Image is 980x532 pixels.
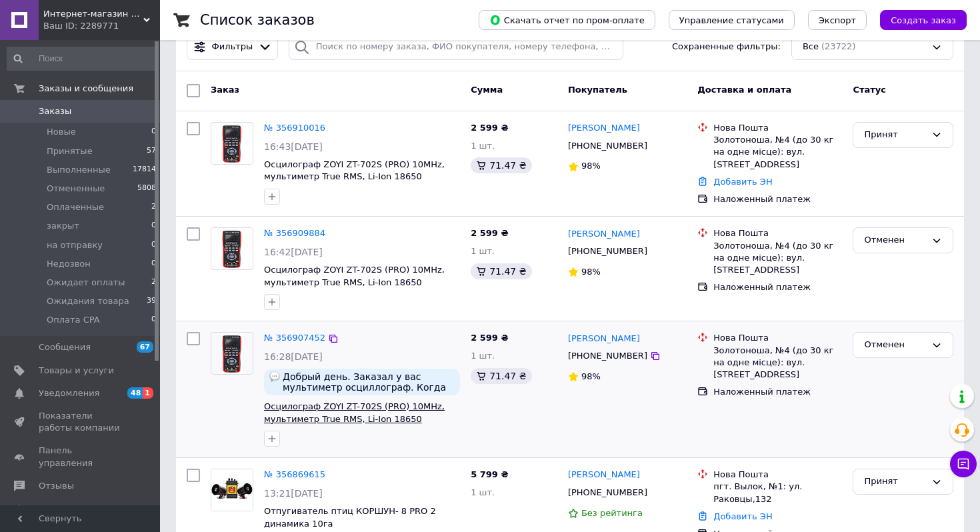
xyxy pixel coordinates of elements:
[127,387,143,399] span: 48
[200,12,315,28] h1: Список заказов
[269,371,280,382] img: :speech_balloon:
[39,503,93,515] span: Покупатели
[672,41,781,53] span: Сохраненные фильтры:
[581,267,601,277] span: 98%
[264,141,323,152] span: 16:43[DATE]
[47,277,125,289] span: Ожидает оплаты
[264,247,323,257] span: 16:42[DATE]
[43,8,143,20] span: Интернет-магазин "Тактик" надежно и быстро
[47,239,103,251] span: на отправку
[568,122,640,135] a: [PERSON_NAME]
[264,469,325,479] a: № 356869615
[212,41,253,53] span: Фильтры
[891,15,956,25] span: Создать заказ
[264,265,445,287] a: Осцилограф ZOYI ZT-702S (PRO) 10MHz, мультиметр True RMS, Li-Ion 18650
[471,469,508,479] span: 5 799 ₴
[264,228,325,238] a: № 356909884
[39,445,123,469] span: Панель управления
[211,85,239,95] span: Заказ
[697,85,791,95] span: Доставка и оплата
[283,371,455,393] span: Добрый день. Заказал у вас мультиметр осциллограф. Когда сможете выслать?
[853,85,886,95] span: Статус
[713,386,842,398] div: Наложенный платеж
[39,410,123,434] span: Показатели работы компании
[137,341,153,353] span: 67
[47,126,76,138] span: Новые
[471,351,495,361] span: 1 шт.
[864,128,926,142] div: Принят
[47,164,111,176] span: Выполненные
[821,41,856,51] span: (23722)
[471,246,495,256] span: 1 шт.
[211,469,253,511] a: Фото товару
[867,15,967,25] a: Создать заказ
[151,314,156,326] span: 0
[151,220,156,232] span: 0
[137,183,156,195] span: 5808
[950,451,977,477] button: Чат с покупателем
[471,368,531,384] div: 71.47 ₴
[713,481,842,505] div: пгт. Вылок, №1: ул. Раковцы,132
[211,469,253,511] img: Фото товару
[47,145,93,157] span: Принятые
[39,341,91,353] span: Сообщения
[581,371,601,381] span: 98%
[39,480,74,492] span: Отзывы
[479,10,655,30] button: Скачать отчет по пром-оплате
[47,295,129,307] span: Ожидания товара
[568,487,647,497] span: [PHONE_NUMBER]
[713,177,772,187] a: Добавить ЭН
[47,183,105,195] span: Отмененные
[669,10,795,30] button: Управление статусами
[264,159,445,182] a: Осцилограф ZOYI ZT-702S (PRO) 10MHz, мультиметр True RMS, Li-Ion 18650
[264,401,445,424] a: Осцилограф ZOYI ZT-702S (PRO) 10MHz, мультиметр True RMS, Li-Ion 18650
[568,351,647,361] span: [PHONE_NUMBER]
[471,487,495,497] span: 1 шт.
[221,333,243,374] img: Фото товару
[713,511,772,521] a: Добавить ЭН
[221,228,243,269] img: Фото товару
[471,85,503,95] span: Сумма
[47,258,91,270] span: Недозвон
[568,141,647,151] span: [PHONE_NUMBER]
[47,220,79,232] span: закрыт
[471,263,531,279] div: 71.47 ₴
[471,141,495,151] span: 1 шт.
[221,123,243,164] img: Фото товару
[713,134,842,171] div: Золотоноша, №4 (до 30 кг на одне місце): вул. [STREET_ADDRESS]
[864,233,926,247] div: Отменен
[568,469,640,481] a: [PERSON_NAME]
[211,122,253,165] a: Фото товару
[713,227,842,239] div: Нова Пошта
[581,161,601,171] span: 98%
[47,201,104,213] span: Оплаченные
[143,387,153,399] span: 1
[264,351,323,362] span: 16:28[DATE]
[151,277,156,289] span: 2
[568,246,647,256] span: [PHONE_NUMBER]
[864,338,926,352] div: Отменен
[151,201,156,213] span: 2
[151,239,156,251] span: 0
[264,333,325,343] a: № 356907452
[264,506,436,529] a: Отпугиватель птиц КОРШУН- 8 PRO 2 динамика 10га
[264,488,323,499] span: 13:21[DATE]
[133,164,156,176] span: 17814
[471,123,508,133] span: 2 599 ₴
[864,475,926,489] div: Принят
[713,193,842,205] div: Наложенный платеж
[43,20,160,32] div: Ваш ID: 2289771
[489,14,645,26] span: Скачать отчет по пром-оплате
[713,122,842,134] div: Нова Пошта
[713,332,842,344] div: Нова Пошта
[568,333,640,345] a: [PERSON_NAME]
[713,469,842,481] div: Нова Пошта
[147,145,156,157] span: 57
[211,332,253,375] a: Фото товару
[39,365,114,377] span: Товары и услуги
[7,47,157,71] input: Поиск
